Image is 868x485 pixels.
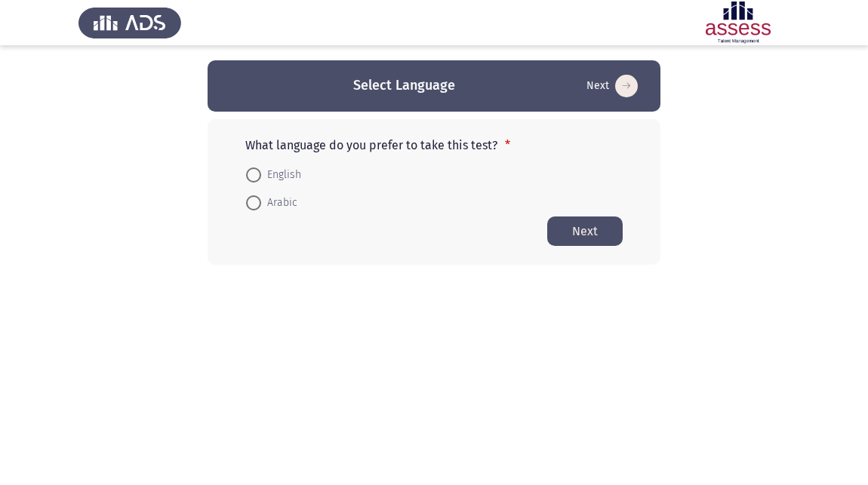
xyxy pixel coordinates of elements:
[261,166,301,184] span: English
[353,76,455,95] h3: Select Language
[547,216,623,246] button: Start assessment
[582,74,642,98] button: Start assessment
[261,194,297,212] span: Arabic
[78,2,181,44] img: Assess Talent Management logo
[687,2,790,44] img: Assessment logo of Development Assessment R1 (EN/AR)
[245,138,623,152] p: What language do you prefer to take this test?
